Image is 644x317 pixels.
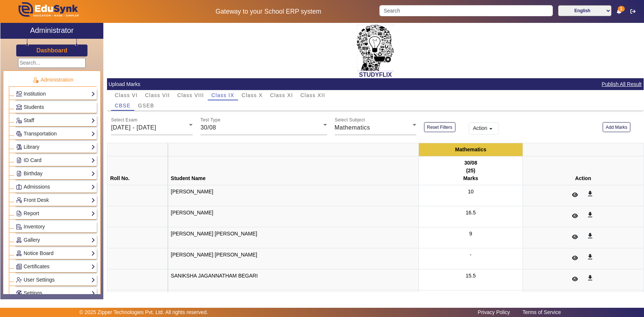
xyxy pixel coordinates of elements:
[115,103,131,108] span: CBSE
[168,269,419,290] td: SANIKSHA JAGANNATHAM BEGARI
[165,8,372,15] h5: Gateway to your School ERP system
[357,25,394,71] img: 2da83ddf-6089-4dce-a9e2-416746467bdd
[519,307,565,317] a: Terms of Service
[603,122,630,132] button: Add Marks
[487,125,495,132] mat-icon: arrow_drop_down
[523,156,643,185] th: Action
[335,118,365,123] mat-label: Select Subject
[168,206,419,227] td: [PERSON_NAME]
[168,290,419,311] td: [PERSON_NAME] [PERSON_NAME]
[24,104,44,110] span: Students
[419,156,523,185] th: 30/08
[18,58,86,68] input: Search...
[111,118,137,123] mat-label: Select Exam
[379,5,552,16] input: Search
[16,223,95,231] a: Inventory
[335,124,370,131] span: Mathematics
[586,190,594,197] mat-icon: get_app
[200,118,221,123] mat-label: Test Type
[424,122,455,132] button: Reset Filters
[107,156,168,185] th: Roll No.
[586,211,594,218] mat-icon: get_app
[466,210,476,216] span: 16.5
[466,273,476,279] span: 15.5
[586,253,594,261] mat-icon: get_app
[177,93,204,98] span: Class VIII
[618,6,625,12] span: 1
[586,232,594,240] mat-icon: get_app
[601,80,642,89] button: Publish All Result
[37,47,68,54] h3: Dashboard
[474,307,514,317] a: Privacy Policy
[469,122,499,135] button: Action
[16,224,22,230] img: Inventory.png
[16,104,22,110] img: Students.png
[200,124,216,131] span: 30/08
[168,156,419,185] th: Student Name
[421,167,520,175] div: (25)
[36,46,68,54] a: Dashboard
[168,185,419,206] td: [PERSON_NAME]
[9,76,97,84] p: Administration
[0,23,103,39] a: Administrator
[270,93,293,98] span: Class XI
[211,93,234,98] span: Class IX
[300,93,325,98] span: Class XII
[469,231,472,237] span: 9
[32,77,39,83] img: Administration.png
[586,274,594,282] mat-icon: get_app
[421,175,520,182] div: Marks
[107,78,644,90] mat-card-header: Upload Marks
[79,309,208,316] p: © 2025 Zipper Technologies Pvt. Ltd. All rights reserved.
[24,224,45,230] span: Inventory
[419,143,523,156] th: Mathematics
[468,189,474,194] span: 10
[242,93,263,98] span: Class X
[30,26,74,35] h2: Administrator
[16,103,95,111] a: Students
[145,93,170,98] span: Class VII
[168,248,419,269] td: [PERSON_NAME] [PERSON_NAME]
[107,71,644,78] h2: STUDYFLIX
[115,93,138,98] span: Class VI
[111,124,156,131] span: [DATE] - [DATE]
[168,227,419,248] td: [PERSON_NAME] [PERSON_NAME]
[470,252,472,258] span: -
[138,103,154,108] span: GSEB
